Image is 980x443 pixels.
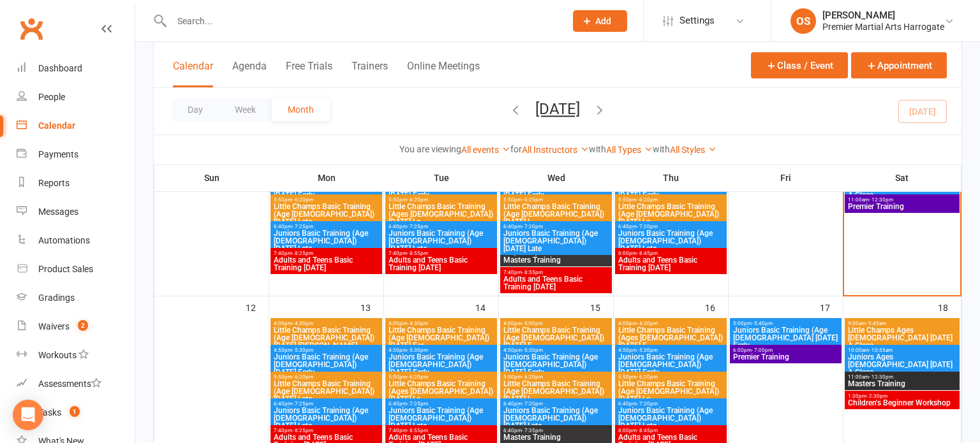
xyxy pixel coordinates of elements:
div: Payments [38,149,78,159]
span: 5:50pm [618,197,724,203]
span: Little Champs Basic Training (Age [DEMOGRAPHIC_DATA]) [DATE] La... [618,380,724,403]
a: Messages [17,198,135,226]
span: Juniors Basic Training (Age [DEMOGRAPHIC_DATA]) [DATE] Early [388,353,494,376]
a: Reports [17,169,135,198]
div: Messages [38,207,78,217]
span: - 4:30pm [292,321,313,326]
span: - 12:30pm [869,197,893,203]
span: 5:50pm [273,374,380,380]
a: Clubworx [15,13,47,45]
div: 15 [590,296,613,317]
a: Workouts [17,341,135,370]
span: Little Champs Basic Training (Age [DEMOGRAPHIC_DATA]) [DATE] Late [273,380,380,403]
span: - 6:20pm [407,197,428,203]
span: - 7:20pm [637,224,658,229]
strong: You are viewing [399,144,461,154]
span: 2 [78,320,88,331]
span: 4:00pm [273,321,380,326]
span: 7:40pm [503,270,609,275]
span: Juniors Basic Training (Age [DEMOGRAPHIC_DATA]) [DATE] Early [618,353,724,376]
span: Little Champs Basic Training (Age [DEMOGRAPHIC_DATA]) [DATE] L... [503,203,609,226]
span: Juniors Basic Training (Age [DEMOGRAPHIC_DATA] [DATE] Early [732,326,839,349]
span: 7:40pm [273,428,380,433]
div: 13 [360,296,383,317]
span: 9:00am [847,321,957,326]
span: 6:40pm [503,224,609,229]
button: Month [272,98,330,121]
span: - 5:30pm [522,347,543,353]
span: 7:40pm [388,428,494,433]
span: Adults and Teens Basic Training [DATE] [388,256,494,272]
span: Masters Training [847,380,957,388]
span: Little Champs Basic Training (Age [DEMOGRAPHIC_DATA]) [DATE] La... [618,203,724,226]
span: - 7:20pm [522,401,543,407]
span: 4:50pm [273,347,380,353]
span: 6:40pm [388,401,494,407]
div: People [38,92,65,102]
span: 10:00am [847,347,957,353]
div: 14 [475,296,498,317]
span: Juniors Basic Training (Age [DEMOGRAPHIC_DATA]) [DATE] Late [388,229,494,252]
span: 8:00pm [618,428,724,433]
span: - 5:30pm [292,347,313,353]
a: All Instructors [522,145,589,155]
span: 11:00am [847,374,957,380]
span: Juniors Basic Training (Age [DEMOGRAPHIC_DATA]) [DATE] Late [273,229,380,252]
button: Calendar [173,60,213,87]
span: - 8:45pm [637,428,658,433]
a: Payments [17,140,135,169]
th: Fri [729,164,843,191]
th: Sat [843,164,961,191]
span: - 6:20pm [637,374,658,380]
span: 1:30pm [847,393,957,399]
span: 7:40pm [388,251,494,256]
span: 4:50pm [618,347,724,353]
a: Tasks 1 [17,398,135,427]
span: Juniors Basic Training (Age [DEMOGRAPHIC_DATA]) [DATE] Late [388,407,494,430]
span: - 8:25pm [292,428,313,433]
span: - 6:20pm [522,197,543,203]
div: [PERSON_NAME] [822,10,944,21]
span: Adults and Teens Basic Training [DATE] [273,256,380,272]
button: Add [573,10,627,32]
div: 16 [705,296,728,317]
span: Little Champs Basic Training (Ages [DEMOGRAPHIC_DATA]) [DATE] La... [388,203,494,226]
button: Agenda [232,60,267,87]
span: 5:50pm [618,374,724,380]
a: Waivers 2 [17,312,135,341]
div: Gradings [38,293,75,303]
span: 7:40pm [273,251,380,256]
span: - 5:30pm [407,347,428,353]
span: 4:00pm [503,321,609,326]
span: Little Champs Basic Training (Age [DEMOGRAPHIC_DATA]) [DATE] E... [503,326,609,349]
span: - 6:20pm [407,374,428,380]
button: Week [219,98,272,121]
span: Juniors Basic Training (Age [DEMOGRAPHIC_DATA]) [DATE] Late [618,407,724,430]
span: 5:50pm [273,197,380,203]
span: Add [595,16,611,26]
span: - 7:20pm [522,224,543,229]
button: Trainers [352,60,388,87]
span: Little Champs Basic Training (Age [DEMOGRAPHIC_DATA]) [DATE] Late [273,203,380,226]
span: - 5:00pm [522,321,543,326]
div: Reports [38,178,70,188]
a: Calendar [17,112,135,140]
span: 1 [70,406,80,417]
span: Little Champs Basic Training (Ages [DEMOGRAPHIC_DATA]) [DATE] La... [388,380,494,403]
th: Mon [269,164,384,191]
th: Wed [499,164,614,191]
div: 12 [246,296,269,317]
span: 6:40pm [388,224,494,229]
span: 5:00pm [732,321,839,326]
span: - 6:20pm [522,374,543,380]
span: Little Champs Basic Training (Age [DEMOGRAPHIC_DATA]) [DATE] L... [503,380,609,403]
span: Premier Training [847,203,957,210]
span: 5:50pm [388,374,494,380]
div: Calendar [38,120,75,131]
span: - 7:35pm [522,428,543,433]
span: Masters Training [503,433,609,441]
div: OS [791,8,816,34]
span: - 6:20pm [637,197,658,203]
div: Waivers [38,321,70,331]
span: Premier Training [732,353,839,361]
